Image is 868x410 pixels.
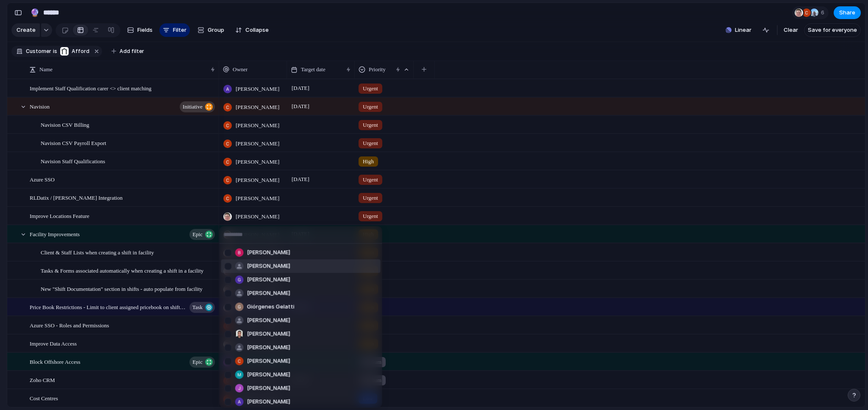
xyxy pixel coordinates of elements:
[247,343,290,352] span: [PERSON_NAME]
[247,398,290,406] span: [PERSON_NAME]
[247,384,290,393] span: [PERSON_NAME]
[247,316,290,325] span: [PERSON_NAME]
[247,289,290,298] span: [PERSON_NAME]
[247,276,290,284] span: [PERSON_NAME]
[247,303,295,311] span: Giórgenes Gelatti
[247,357,290,365] span: [PERSON_NAME]
[247,262,290,271] span: [PERSON_NAME]
[247,330,290,338] span: [PERSON_NAME]
[247,371,290,379] span: [PERSON_NAME]
[247,248,290,257] span: [PERSON_NAME]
